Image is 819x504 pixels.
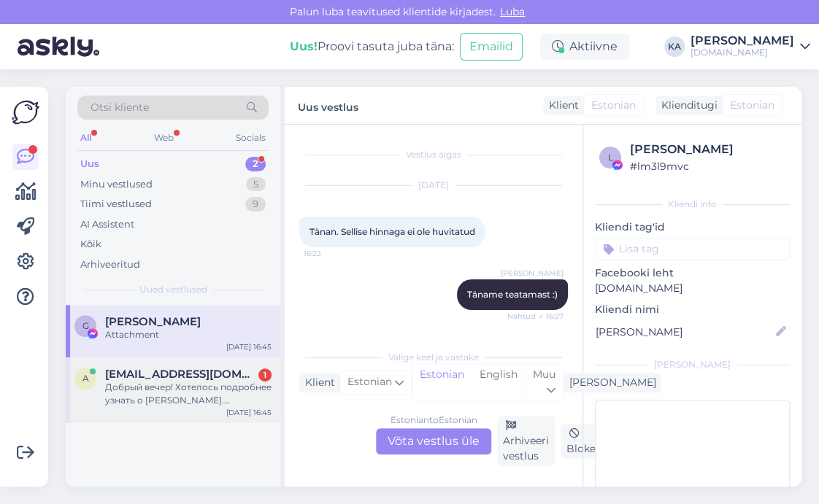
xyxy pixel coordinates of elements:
[595,238,790,260] input: Lisa tag
[245,157,266,171] div: 2
[655,98,718,113] div: Klienditugi
[80,157,99,171] div: Uus
[691,35,794,47] div: [PERSON_NAME]
[412,364,472,401] div: Estonian
[290,39,318,53] b: Uus!
[80,217,134,232] div: AI Assistent
[691,35,810,58] a: [PERSON_NAME][DOMAIN_NAME]
[105,315,201,328] span: Guido Soosaar
[226,341,272,352] div: [DATE] 16:45
[105,328,272,341] div: Attachment
[595,198,790,211] div: Kliendi info
[91,100,149,115] span: Otsi kliente
[376,428,491,454] div: Võta vestlus üle
[82,373,89,384] span: a
[595,358,790,371] div: [PERSON_NAME]
[80,237,101,252] div: Kõik
[139,283,207,296] span: Uued vestlused
[691,47,794,58] div: [DOMAIN_NAME]
[460,33,523,61] button: Emailid
[246,177,266,192] div: 5
[299,179,568,192] div: [DATE]
[77,128,94,147] div: All
[347,374,392,390] span: Estonian
[630,141,785,158] div: [PERSON_NAME]
[543,98,579,113] div: Klient
[105,368,257,381] span: aleksandradamenko3@gmail.com
[299,375,335,390] div: Klient
[245,197,266,212] div: 9
[533,368,555,381] span: Muu
[290,38,454,55] div: Proovi tasuta juba täna:
[304,248,358,259] span: 16:22
[595,220,790,235] p: Kliendi tag'id
[298,96,358,115] label: Uus vestlus
[299,148,568,161] div: Vestlus algas
[730,98,774,113] span: Estonian
[595,380,790,395] p: Märkmed
[497,416,555,466] div: Arhiveeri vestlus
[540,34,629,60] div: Aktiivne
[467,289,558,300] span: Täname teatamast :)
[226,407,272,418] div: [DATE] 16:45
[564,375,656,390] div: [PERSON_NAME]
[608,152,613,163] span: l
[591,98,636,113] span: Estonian
[561,424,615,459] div: Blokeeri
[595,302,790,317] p: Kliendi nimi
[496,5,529,18] span: Luba
[664,36,685,57] div: KA
[233,128,269,147] div: Socials
[596,324,773,340] input: Lisa nimi
[299,351,568,364] div: Valige keel ja vastake
[80,257,140,272] div: Arhiveeritud
[630,158,785,174] div: # lm3l9mvc
[12,98,39,126] img: Askly Logo
[472,364,525,401] div: English
[80,177,153,192] div: Minu vestlused
[595,265,790,281] p: Facebooki leht
[501,268,564,279] span: [PERSON_NAME]
[80,197,152,212] div: Tiimi vestlused
[258,368,272,381] div: 1
[595,281,790,296] p: [DOMAIN_NAME]
[105,381,272,407] div: Добрый вечер! Хотелось подробнее узнать о [PERSON_NAME]. [GEOGRAPHIC_DATA]
[507,311,564,322] span: Nähtud ✓ 16:27
[82,320,89,331] span: G
[309,226,475,237] span: Tänan. Sellise hinnaga ei ole huvitatud
[391,414,477,427] div: Estonian to Estonian
[151,128,177,147] div: Web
